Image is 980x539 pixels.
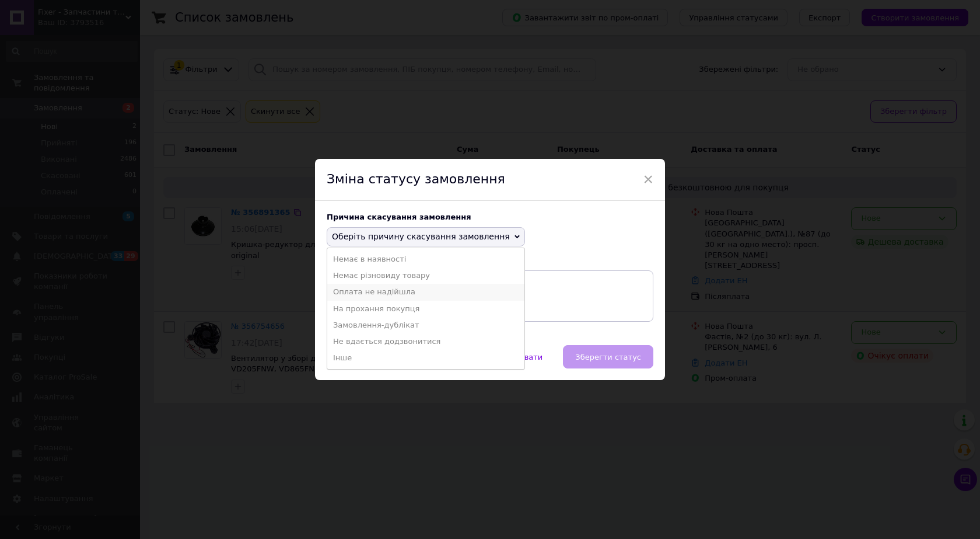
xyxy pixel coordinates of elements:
li: Інше [327,350,524,366]
span: × [643,169,653,189]
div: Причина скасування замовлення [327,213,653,221]
li: Не вдається додзвонитися [327,333,524,350]
li: Немає різновиду товару [327,267,524,284]
li: На прохання покупця [327,301,524,317]
span: Оберіть причину скасування замовлення [332,232,510,241]
li: Замовлення-дублікат [327,317,524,333]
li: Немає в наявності [327,251,524,267]
li: Оплата не надійшла [327,284,524,300]
div: Зміна статусу замовлення [315,159,665,201]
